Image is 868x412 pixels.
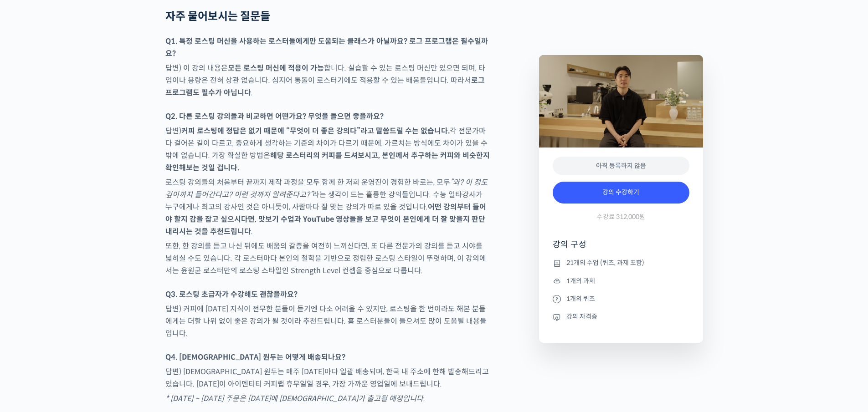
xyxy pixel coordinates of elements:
span: 대화 [83,303,94,310]
p: 답변) 커피에 [DATE] 지식이 전무한 분들이 듣기엔 다소 어려울 수 있지만, 로스팅을 한 번이라도 해본 분들에게는 더할 나위 없이 좋은 강의가 될 것이라 추천드립니다. 홈... [165,303,491,340]
strong: 해당 로스터리의 커피를 드셔보시고, 본인께서 추구하는 커피와 비슷한지 확인해보는 것일 겁니다. [165,151,490,173]
h4: 강의 구성 [553,239,689,257]
strong: 어떤 강의부터 들어야 할지 감을 잡고 싶으시다면, 맛보기 수업과 YouTube 영상들을 보고 무엇이 본인에게 더 잘 맞을지 판단내리시는 것을 추천드립니다 [165,202,486,236]
span: 설정 [141,302,152,310]
p: 로스팅 강의들의 처음부터 끝까지 제작 과정을 모두 함께 한 저희 운영진이 경험한 바로는, 모두 라는 생각이 드는 훌륭한 강의들입니다. 수능 일타강사가 누구에게나 최고의 강사인... [165,176,491,238]
em: * [DATE] ~ [DATE] 주문은 [DATE]에 [DEMOGRAPHIC_DATA]가 출고될 예정입니다. [165,394,425,403]
li: 21개의 수업 (퀴즈, 과제 포함) [553,258,689,269]
strong: Q1. 특정 로스팅 머신을 사용하는 로스터들에게만 도움되는 클래스가 아닐까요? 로그 프로그램은 필수일까요? [165,36,488,58]
div: 아직 등록하지 않음 [553,157,689,175]
p: 또한, 한 강의를 듣고 나신 뒤에도 배움의 갈증을 여전히 느끼신다면, 또 다른 전문가의 강의를 듣고 시야를 넓히실 수도 있습니다. 각 로스터마다 본인의 철학을 기반으로 정립한... [165,240,491,277]
strong: Q3. 로스팅 초급자가 수강해도 괜찮을까요? [165,290,298,299]
li: 1개의 퀴즈 [553,293,689,304]
strong: 자주 물어보시는 질문들 [165,10,270,23]
p: 답변) 각 전문가마다 걸어온 길이 다르고, 중요하게 생각하는 기준의 차이가 다르기 때문에, 가르치는 방식에도 차이가 있을 수 밖에 없습니다. 가장 확실한 방법은 [165,125,491,174]
span: 홈 [29,302,34,310]
li: 1개의 과제 [553,275,689,286]
a: 대화 [60,289,118,311]
span: 수강료 312,000원 [597,213,645,221]
strong: 모든 로스팅 머신에 적용이 가능 [228,63,324,73]
strong: Q2. 다른 로스팅 강의들과 비교하면 어떤가요? 무엇을 들으면 좋을까요? [165,112,384,121]
strong: 커피 로스팅에 정답은 없기 때문에 “무엇이 더 좋은 강의다”라고 말씀드릴 수는 없습니다. [181,126,450,136]
a: 설정 [118,289,175,311]
p: 답변) [DEMOGRAPHIC_DATA] 원두는 매주 [DATE]마다 일괄 배송되며, 한국 내 주소에 한해 발송해드리고 있습니다. [DATE]이 아이덴티티 커피랩 휴무일일 경... [165,366,491,390]
em: “와? 이 정도 깊이까지 들어간다고? 이런 것까지 알려준다고?” [165,178,488,199]
a: 홈 [3,289,60,311]
a: 강의 수강하기 [553,182,689,203]
li: 강의 자격증 [553,311,689,322]
strong: Q4. [DEMOGRAPHIC_DATA] 원두는 어떻게 배송되나요? [165,352,345,362]
p: 답변) 이 강의 내용은 합니다. 실습할 수 있는 로스팅 머신만 있으면 되며, 타입이나 용량은 전혀 상관 없습니다. 심지어 통돌이 로스터기에도 적용할 수 있는 배움들입니다. 따... [165,62,491,99]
